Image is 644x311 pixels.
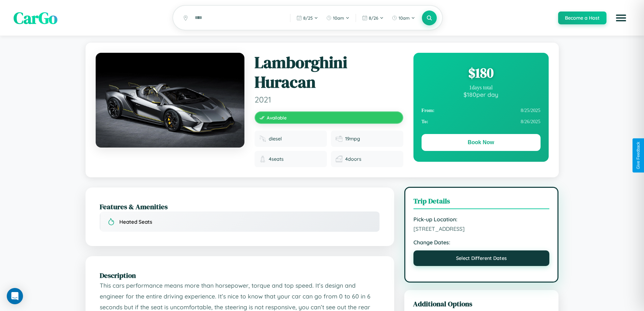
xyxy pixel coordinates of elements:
span: 8 / 25 [303,15,313,21]
div: $ 180 [422,64,541,82]
h2: Features & Amenities [100,202,380,212]
button: 10am [388,13,419,23]
strong: Pick-up Location: [413,216,550,223]
img: Fuel efficiency [336,135,342,142]
span: [STREET_ADDRESS] [413,225,550,232]
div: 8 / 26 / 2025 [422,116,541,127]
span: 19 mpg [345,136,360,142]
span: diesel [269,136,282,142]
strong: To: [422,119,428,125]
div: 1 days total [422,85,541,91]
button: Select Different Dates [413,250,550,266]
div: 8 / 25 / 2025 [422,105,541,116]
span: CarGo [14,7,57,29]
h3: Trip Details [413,196,550,209]
div: Give Feedback [636,142,641,169]
span: Available [267,115,287,120]
span: 4 seats [269,156,284,162]
h1: Lamborghini Huracan [255,53,403,92]
span: 10am [399,15,410,21]
span: 10am [333,15,344,21]
button: Book Now [422,134,541,151]
div: $ 180 per day [422,91,541,98]
strong: Change Dates: [413,239,550,246]
button: 8/26 [359,13,387,23]
img: Seats [259,156,266,162]
button: Open menu [612,8,630,27]
img: Doors [336,156,342,162]
span: 2021 [255,94,403,105]
div: Open Intercom Messenger [7,288,23,304]
span: 8 / 26 [369,15,378,21]
strong: From: [422,108,435,113]
h2: Description [100,270,380,280]
button: 10am [323,13,353,23]
img: Lamborghini Huracan 2021 [96,53,244,148]
img: Fuel type [259,135,266,142]
span: 4 doors [345,156,361,162]
button: Become a Host [558,12,606,24]
button: 8/25 [293,13,321,23]
h3: Additional Options [413,299,550,309]
span: Heated Seats [119,219,152,225]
